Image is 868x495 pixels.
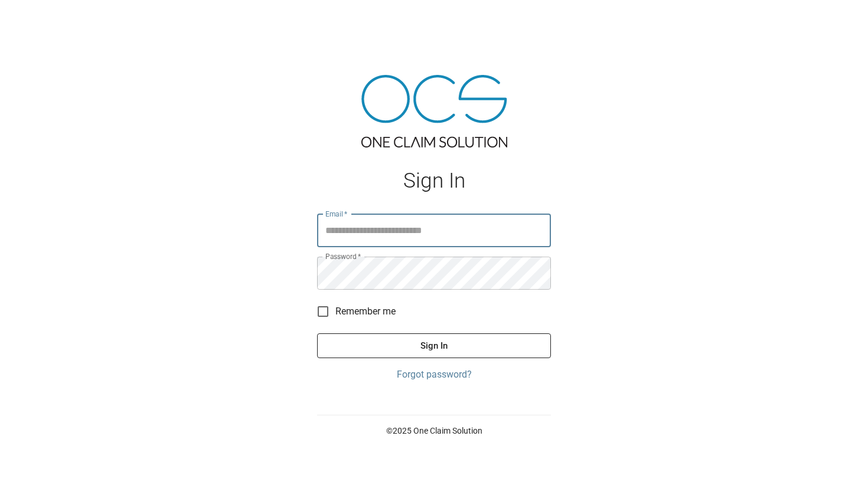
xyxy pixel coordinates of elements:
label: Password [325,251,361,261]
p: © 2025 One Claim Solution [317,425,551,437]
span: Remember me [335,304,396,319]
a: Forgot password? [317,368,551,382]
label: Email [325,209,348,219]
img: ocs-logo-white-transparent.png [14,7,61,31]
button: Sign In [317,333,551,358]
h1: Sign In [317,169,551,193]
img: ocs-logo-tra.png [361,75,507,147]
